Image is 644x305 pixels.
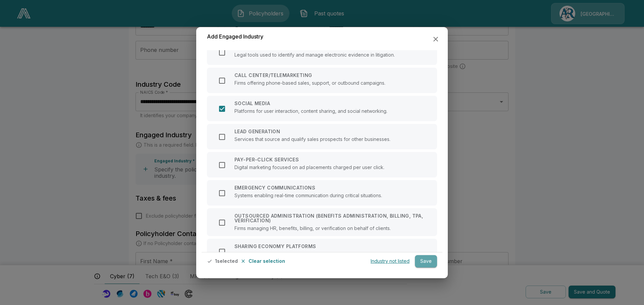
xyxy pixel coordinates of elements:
p: Firms offering phone-based sales, support, or outbound campaigns. [234,80,385,85]
p: EMERGENCY COMMUNICATIONS [234,185,382,190]
p: Legal tools used to identify and manage electronic evidence in litigation. [234,52,395,57]
p: SHARING ECONOMY PLATFORMS [234,244,374,249]
p: PAY-PER-CLICK SERVICES [234,157,384,162]
p: Platforms for user interaction, content sharing, and social networking. [234,108,387,113]
p: CALL CENTER/TELEMARKETING [234,73,385,78]
p: SOCIAL MEDIA [234,101,387,106]
p: OUTSOURCED ADMINISTRATION (BENEFITS ADMINISTRATION, BILLING, TPA, VERIFICATION) [234,214,429,223]
p: LEAD GENERATION [234,129,390,134]
p: Firms managing HR, benefits, billing, or verification on behalf of clients. [234,226,429,231]
p: Clear selection [249,259,285,263]
p: Industry not listed [371,259,410,263]
p: Apps enabling peer-to-peer rentals, services, or asset-sharing. [234,251,374,256]
h6: Add Engaged Industry [207,32,263,41]
p: Services that source and qualify sales prospects for other businesses. [234,137,390,142]
p: Systems enabling real-time communication during critical situations. [234,193,382,198]
p: Digital marketing focused on ad placements charged per user click. [234,165,384,170]
p: 1 selected [215,259,238,263]
button: Save [415,255,437,268]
